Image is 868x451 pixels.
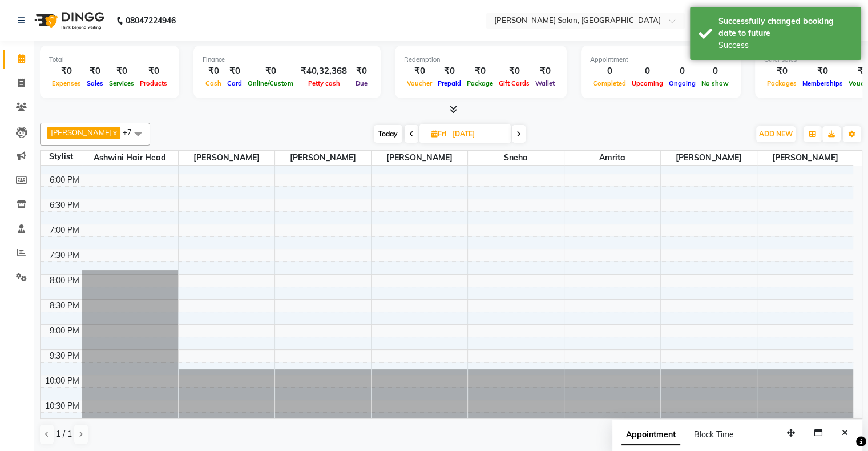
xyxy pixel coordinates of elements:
[224,65,245,78] div: ₹0
[106,65,137,78] div: ₹0
[203,65,224,78] div: ₹0
[126,5,176,37] b: 08047224946
[43,400,82,412] div: 10:30 PM
[137,79,170,87] span: Products
[47,174,82,186] div: 6:00 PM
[404,55,558,65] div: Redemption
[694,429,734,440] span: Block Time
[296,65,352,78] div: ₹40,32,368
[800,79,846,87] span: Memberships
[29,5,107,37] img: logo
[429,130,449,138] span: Fri
[449,126,506,143] input: 2025-10-31
[305,79,343,87] span: Petty cash
[137,65,170,78] div: ₹0
[756,126,796,142] button: ADD NEW
[404,79,435,87] span: Voucher
[179,151,274,165] span: [PERSON_NAME]
[404,65,435,78] div: ₹0
[49,55,170,65] div: Total
[837,424,853,442] button: Close
[43,375,82,387] div: 10:00 PM
[245,65,296,78] div: ₹0
[47,350,82,362] div: 9:30 PM
[629,65,666,78] div: 0
[47,275,82,287] div: 8:00 PM
[374,125,402,143] span: Today
[564,151,660,165] span: Amrita
[435,79,464,87] span: Prepaid
[759,130,793,138] span: ADD NEW
[496,79,532,87] span: Gift Cards
[84,79,106,87] span: Sales
[123,127,140,136] span: +7
[464,65,496,78] div: ₹0
[435,65,464,78] div: ₹0
[468,151,564,165] span: Sneha
[764,65,800,78] div: ₹0
[532,79,558,87] span: Wallet
[666,79,699,87] span: Ongoing
[718,15,853,39] div: Successfully changed booking date to future
[49,79,84,87] span: Expenses
[47,325,82,337] div: 9:00 PM
[203,79,224,87] span: Cash
[47,300,82,312] div: 8:30 PM
[47,224,82,236] div: 7:00 PM
[112,128,117,137] a: x
[353,79,370,87] span: Due
[372,151,467,165] span: [PERSON_NAME]
[757,151,854,165] span: [PERSON_NAME]
[661,151,757,165] span: [PERSON_NAME]
[56,428,72,440] span: 1 / 1
[203,55,372,65] div: Finance
[47,249,82,261] div: 7:30 PM
[106,79,137,87] span: Services
[275,151,371,165] span: [PERSON_NAME]
[224,79,245,87] span: Card
[47,199,82,211] div: 6:30 PM
[496,65,532,78] div: ₹0
[590,65,629,78] div: 0
[51,128,112,137] span: [PERSON_NAME]
[621,425,680,445] span: Appointment
[245,79,296,87] span: Online/Custom
[590,55,732,65] div: Appointment
[718,39,853,51] div: Success
[84,65,106,78] div: ₹0
[49,65,84,78] div: ₹0
[764,79,800,87] span: Packages
[464,79,496,87] span: Package
[532,65,558,78] div: ₹0
[590,79,629,87] span: Completed
[699,65,732,78] div: 0
[352,65,372,78] div: ₹0
[41,151,82,163] div: Stylist
[629,79,666,87] span: Upcoming
[800,65,846,78] div: ₹0
[666,65,699,78] div: 0
[82,151,178,165] span: Ashwini Hair Head
[699,79,732,87] span: No show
